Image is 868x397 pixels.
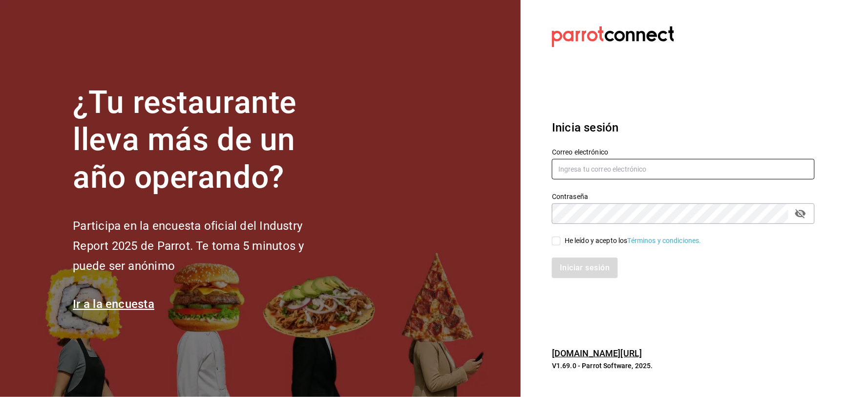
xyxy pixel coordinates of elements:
[552,119,815,136] h3: Inicia sesión
[552,348,642,358] a: [DOMAIN_NAME][URL]
[73,297,154,311] a: Ir a la encuesta
[628,237,701,244] a: Términos y condiciones.
[73,216,337,276] h2: Participa en la encuesta oficial del Industry Report 2025 de Parrot. Te toma 5 minutos y puede se...
[565,236,701,246] div: He leído y acepto los
[552,193,815,200] label: Contraseña
[73,84,337,197] h1: ¿Tu restaurante lleva más de un año operando?
[792,205,809,222] button: passwordField
[552,159,815,179] input: Ingresa tu correo electrónico
[552,149,815,155] label: Correo electrónico
[552,361,815,371] p: V1.69.0 - Parrot Software, 2025.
